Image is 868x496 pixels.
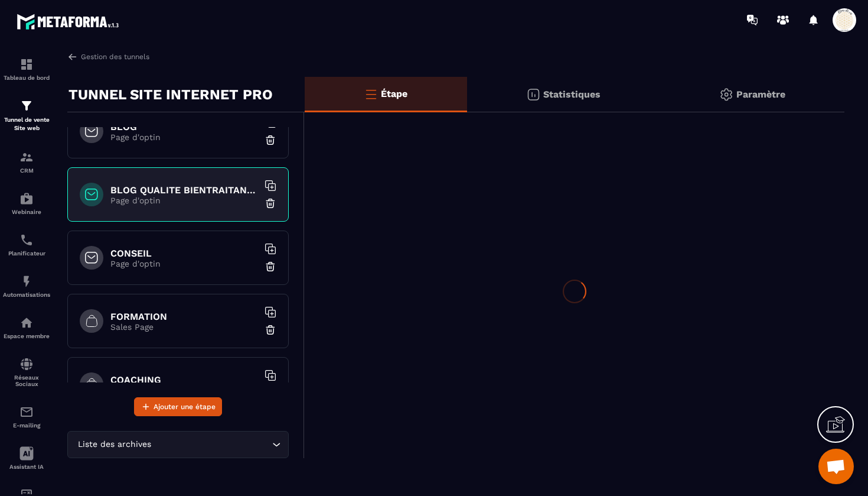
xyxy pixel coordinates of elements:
[265,261,276,273] img: trash
[3,167,50,174] p: CRM
[364,87,378,101] img: bars-o.4a397970.svg
[19,405,34,419] img: email
[3,437,50,479] a: Assistant IA
[265,134,276,146] img: trash
[3,48,50,90] a: formationformationTableau de bord
[68,83,273,106] p: TUNNEL SITE INTERNET PRO
[3,422,50,429] p: E-mailing
[3,291,50,298] p: Automatisations
[110,132,258,142] p: Page d'optin
[3,348,50,396] a: social-networksocial-networkRéseaux Sociaux
[719,87,733,102] img: setting-gr.5f69749f.svg
[3,374,50,387] p: Réseaux Sociaux
[110,259,258,268] p: Page d'optin
[19,99,34,113] img: formation
[110,322,258,332] p: Sales Page
[3,265,50,307] a: automationsautomationsAutomatisations
[818,449,854,484] div: Ouvrir le chat
[110,184,258,196] h6: BLOG QUALITE BIENTRAITANCE
[3,183,50,224] a: automationsautomationsWebinaire
[67,51,78,62] img: arrow
[67,431,289,458] div: Search for option
[3,90,50,141] a: formationformationTunnel de vente Site web
[265,197,276,209] img: trash
[67,51,149,62] a: Gestion des tunnels
[75,438,154,451] span: Liste des archives
[526,87,540,102] img: stats.20deebd0.svg
[3,141,50,183] a: formationformationCRM
[19,192,34,206] img: automations
[110,196,258,205] p: Page d'optin
[110,311,258,322] h6: FORMATION
[3,396,50,437] a: emailemailE-mailing
[154,438,269,451] input: Search for option
[110,374,258,385] h6: COACHING
[134,397,222,416] button: Ajouter une étape
[19,150,34,164] img: formation
[19,316,34,330] img: automations
[3,250,50,257] p: Planificateur
[19,233,34,247] img: scheduler
[3,74,50,81] p: Tableau de bord
[19,274,34,288] img: automations
[19,357,34,371] img: social-network
[3,224,50,265] a: schedulerschedulerPlanificateur
[3,333,50,339] p: Espace membre
[3,463,50,470] p: Assistant IA
[381,88,407,99] p: Étape
[110,248,258,259] h6: CONSEIL
[17,11,123,33] img: logo
[3,209,50,215] p: Webinaire
[19,57,34,72] img: formation
[736,89,785,100] p: Paramètre
[265,324,276,336] img: trash
[3,307,50,348] a: automationsautomationsEspace membre
[3,116,50,132] p: Tunnel de vente Site web
[154,401,216,413] span: Ajouter une étape
[543,89,601,100] p: Statistiques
